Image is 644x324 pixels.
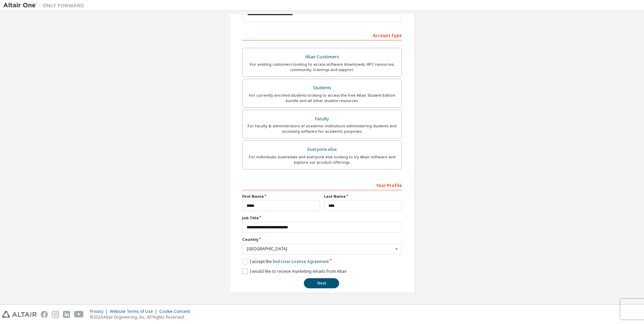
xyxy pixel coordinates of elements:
[242,180,402,190] div: Your Profile
[63,311,70,318] img: linkedin.svg
[247,154,397,165] div: For individuals, businesses and everyone else looking to try Altair software and explore our prod...
[242,268,347,274] label: I would like to receive marketing emails from Altair
[247,123,397,134] div: For faculty & administrators of academic institutions administering students and accessing softwa...
[324,194,402,199] label: Last Name
[247,52,397,62] div: Altair Customers
[247,62,397,72] div: For existing customers looking to access software downloads, HPC resources, community, trainings ...
[2,311,37,318] img: altair_logo.svg
[242,237,402,242] label: Country
[90,314,194,320] p: © 2025 Altair Engineering, Inc. All Rights Reserved.
[110,309,159,314] div: Website Terms of Use
[242,30,402,40] div: Account Type
[247,247,393,251] div: [GEOGRAPHIC_DATA]
[304,278,339,288] button: Next
[242,259,329,264] label: I accept the
[242,215,402,221] label: Job Title
[247,93,397,103] div: For currently enrolled students looking to access the free Altair Student Edition bundle and all ...
[159,309,194,314] div: Cookie Consent
[242,194,320,199] label: First Name
[3,2,88,9] img: Altair One
[247,145,397,154] div: Everyone else
[247,114,397,124] div: Faculty
[41,311,48,318] img: facebook.svg
[74,311,84,318] img: youtube.svg
[273,259,329,264] a: End-User License Agreement
[52,311,59,318] img: instagram.svg
[90,309,110,314] div: Privacy
[247,83,397,93] div: Students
